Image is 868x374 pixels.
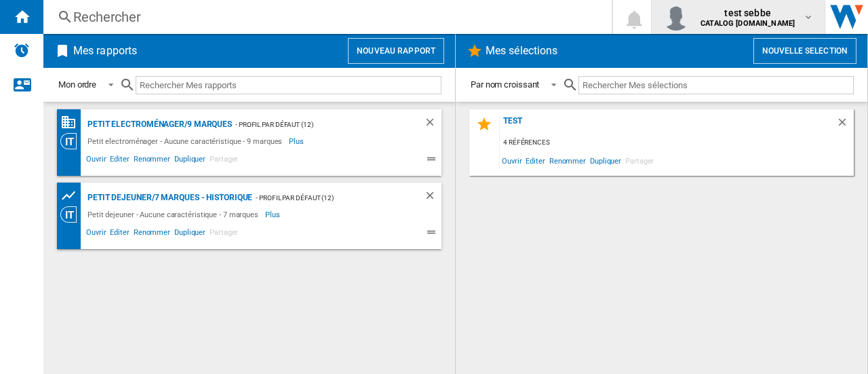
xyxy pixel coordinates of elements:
span: Plus [289,133,306,149]
div: Supprimer [424,116,441,133]
div: Petit electroménager - Aucune caractéristique - 9 marques [84,133,289,149]
span: Renommer [547,151,588,170]
div: Supprimer [836,116,854,134]
div: Petit dejeuner/7 marques - Historique [84,189,252,206]
div: test [500,116,836,134]
img: profile.jpg [663,3,690,31]
span: Ouvrir [84,153,108,169]
span: Ouvrir [500,151,524,170]
input: Rechercher Mes sélections [578,76,854,94]
span: Partager [208,226,240,242]
div: - Profil par défaut (12) [252,189,397,206]
div: Mon ordre [58,79,96,90]
span: Dupliquer [172,226,208,242]
span: Dupliquer [172,153,208,169]
span: Partager [623,151,656,170]
span: Editer [524,151,547,170]
span: Renommer [132,226,172,242]
span: Plus [265,206,282,223]
span: Renommer [132,153,172,169]
div: Petit dejeuner - Aucune caractéristique - 7 marques [84,206,265,223]
span: Editer [108,153,131,169]
span: Editer [108,226,131,242]
div: 4 références [500,134,854,151]
b: CATALOG [DOMAIN_NAME] [701,19,795,28]
button: Nouvelle selection [753,38,856,64]
div: - Profil par défaut (12) [232,116,397,133]
div: Références communes [60,114,84,131]
span: Dupliquer [588,151,623,170]
h2: Mes rapports [71,38,140,64]
div: Vision Catégorie [60,206,84,223]
input: Rechercher Mes rapports [136,76,441,94]
div: Petit electroménager/9 marques [84,116,232,133]
h2: Mes sélections [483,38,560,64]
span: Ouvrir [84,226,108,242]
span: test sebbe [701,6,795,20]
img: alerts-logo.svg [14,42,30,58]
div: Supprimer [424,189,441,206]
span: Partager [208,153,240,169]
div: Vision Catégorie [60,133,84,149]
div: Tableau des prix des produits [60,187,84,204]
div: Par nom croissant [471,79,539,90]
button: Nouveau rapport [348,38,444,64]
div: Rechercher [73,7,576,26]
